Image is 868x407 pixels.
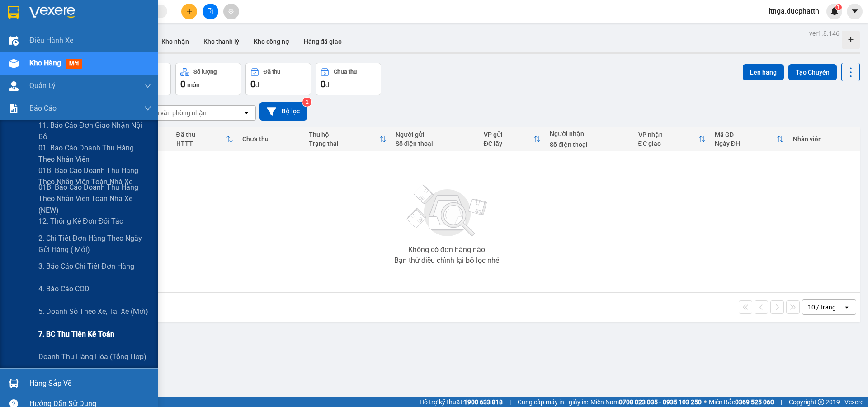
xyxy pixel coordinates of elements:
[396,140,475,147] div: Số điện thoại
[715,140,777,147] div: Ngày ĐH
[203,4,218,19] button: file-add
[793,136,855,143] div: Nhân viên
[38,306,148,317] span: 5. Doanh số theo xe, tài xế (mới)
[38,215,123,227] span: 12. Thống kê đơn đối tác
[309,140,379,147] div: Trạng thái
[264,69,280,75] div: Đã thu
[9,379,19,388] img: warehouse-icon
[302,98,311,107] sup: 2
[38,120,151,142] span: 11. Báo cáo đơn giao nhận nội bộ
[176,140,226,147] div: HTTT
[709,397,774,407] span: Miền Bắc
[250,79,255,89] span: 0
[715,131,777,138] div: Mã GD
[309,131,379,138] div: Thu hộ
[704,400,707,404] span: ⚪️
[228,8,234,14] span: aim
[479,127,546,151] th: Toggle SortBy
[181,4,197,19] button: plus
[638,140,698,147] div: ĐC giao
[550,130,629,137] div: Người nhận
[259,102,307,121] button: Bộ lọc
[38,261,134,272] span: 3. Báo cáo chi tiết đơn hàng
[550,141,629,148] div: Số điện thoại
[29,377,151,390] div: Hàng sắp về
[38,233,151,255] span: 2. Chi tiết đơn hàng theo ngày gửi hàng ( mới)
[255,81,259,89] span: đ
[242,136,300,143] div: Chưa thu
[38,182,151,215] span: 01B. Báo cáo doanh thu hàng theo nhân viên toàn nhà xe (NEW)
[321,79,325,89] span: 0
[196,31,246,52] button: Kho thanh lý
[518,397,588,407] span: Cung cấp máy in - giấy in:
[808,303,836,312] div: 10 / trang
[619,398,702,406] strong: 0708 023 035 - 0935 103 250
[144,82,151,89] span: down
[246,31,297,52] button: Kho công nợ
[316,63,381,95] button: Chưa thu0đ
[144,105,151,112] span: down
[223,4,239,19] button: aim
[9,104,19,113] img: solution-icon
[38,351,146,362] span: Doanh thu hàng hóa (Tổng hợp)
[464,398,503,406] strong: 1900 633 818
[809,28,840,38] div: ver 1.8.146
[9,81,19,91] img: warehouse-icon
[8,6,19,19] img: logo-vxr
[9,59,19,68] img: warehouse-icon
[420,397,503,407] span: Hỗ trợ kỹ thuật:
[781,397,782,407] span: |
[743,64,784,80] button: Lên hàng
[66,59,82,69] span: mới
[38,165,151,187] span: 01B. Báo cáo doanh thu hàng theo nhân viên toàn nhà xe
[710,127,788,151] th: Toggle SortBy
[634,127,710,151] th: Toggle SortBy
[837,4,840,10] span: 1
[304,127,391,151] th: Toggle SortBy
[843,304,850,311] svg: open
[735,398,774,406] strong: 0369 525 060
[172,127,238,151] th: Toggle SortBy
[830,7,839,15] img: icon-new-feature
[175,63,241,95] button: Số lượng0món
[835,4,842,10] sup: 1
[154,31,196,52] button: Kho nhận
[144,108,207,117] div: Chọn văn phòng nhận
[394,257,501,264] div: Bạn thử điều chỉnh lại bộ lọc nhé!
[638,131,698,138] div: VP nhận
[297,31,349,52] button: Hàng đã giao
[818,399,824,405] span: copyright
[29,59,61,67] span: Kho hàng
[847,4,863,19] button: caret-down
[590,397,702,407] span: Miền Nam
[207,8,213,14] span: file-add
[38,328,114,340] span: 7. BC thu tiền kế toán
[180,79,185,89] span: 0
[29,35,73,46] span: Điều hành xe
[402,179,493,243] img: svg+xml;base64,PHN2ZyBjbGFzcz0ibGlzdC1wbHVnX19zdmciIHhtbG5zPSJodHRwOi8vd3d3LnczLm9yZy8yMDAwL3N2Zy...
[842,31,860,49] div: Tạo kho hàng mới
[29,80,56,91] span: Quản Lý
[334,69,357,75] div: Chưa thu
[29,103,57,114] span: Báo cáo
[408,246,487,253] div: Không có đơn hàng nào.
[484,131,534,138] div: VP gửi
[325,81,329,89] span: đ
[761,5,826,17] span: ltnga.ducphatth
[396,131,475,138] div: Người gửi
[243,109,250,117] svg: open
[484,140,534,147] div: ĐC lấy
[245,63,311,95] button: Đã thu0đ
[9,36,19,46] img: warehouse-icon
[176,131,226,138] div: Đã thu
[851,7,859,15] span: caret-down
[788,64,837,80] button: Tạo Chuyến
[187,81,200,89] span: món
[38,283,90,295] span: 4. Báo cáo COD
[193,69,217,75] div: Số lượng
[186,8,193,14] span: plus
[38,142,151,165] span: 01. Báo cáo doanh thu hàng theo nhân viên
[509,397,511,407] span: |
